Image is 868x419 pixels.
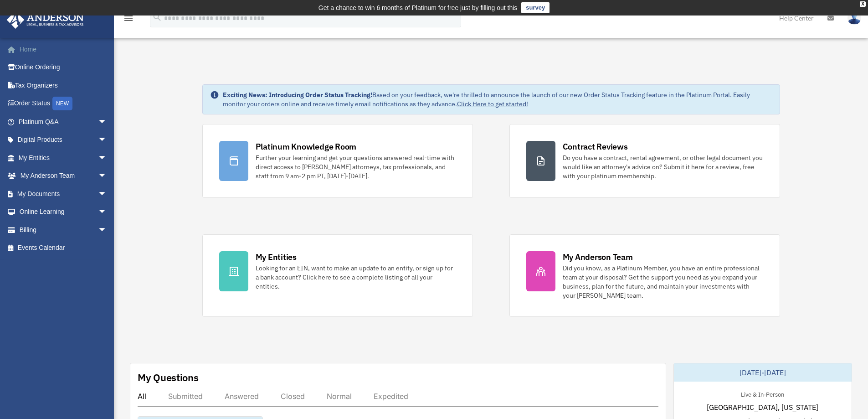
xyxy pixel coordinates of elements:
[138,371,199,384] div: My Questions
[98,185,116,203] span: arrow_drop_down
[6,221,121,239] a: Billingarrow_drop_down
[327,392,352,401] div: Normal
[223,91,372,99] strong: Exciting News: Introducing Order Status Tracking!
[457,100,528,108] a: Click Here to get started!
[6,149,121,167] a: My Entitiesarrow_drop_down
[509,124,780,198] a: Contract Reviews Do you have a contract, rental agreement, or other legal document you would like...
[98,149,116,167] span: arrow_drop_down
[123,13,134,24] i: menu
[707,402,818,413] span: [GEOGRAPHIC_DATA], [US_STATE]
[563,141,628,152] div: Contract Reviews
[6,40,121,58] a: Home
[98,167,116,186] span: arrow_drop_down
[98,203,116,222] span: arrow_drop_down
[138,392,146,401] div: All
[6,185,121,203] a: My Documentsarrow_drop_down
[52,97,72,110] div: NEW
[225,392,259,401] div: Answered
[847,11,861,25] img: User Pic
[256,153,456,181] div: Further your learning and get your questions answered real-time with direct access to [PERSON_NAM...
[256,264,456,291] div: Looking for an EIN, want to make an update to an entity, or sign up for a bank account? Click her...
[256,251,297,263] div: My Entities
[6,113,121,131] a: Platinum Q&Aarrow_drop_down
[98,131,116,150] span: arrow_drop_down
[6,203,121,221] a: Online Learningarrow_drop_down
[374,392,408,401] div: Expedited
[152,12,162,22] i: search
[4,11,87,29] img: Anderson Advisors Platinum Portal
[521,2,550,13] a: survey
[6,131,121,149] a: Digital Productsarrow_drop_down
[674,363,852,382] div: [DATE]-[DATE]
[98,113,116,131] span: arrow_drop_down
[6,58,121,77] a: Online Ordering
[563,153,763,181] div: Do you have a contract, rental agreement, or other legal document you would like an attorney's ad...
[734,389,791,398] div: Live & In-Person
[6,94,121,113] a: Order StatusNEW
[563,264,763,300] div: Did you know, as a Platinum Member, you have an entire professional team at your disposal? Get th...
[202,124,473,198] a: Platinum Knowledge Room Further your learning and get your questions answered real-time with dire...
[6,167,121,185] a: My Anderson Teamarrow_drop_down
[563,251,633,263] div: My Anderson Team
[6,239,121,257] a: Events Calendar
[168,392,203,401] div: Submitted
[318,2,518,13] div: Get a chance to win 6 months of Platinum for free just by filling out this
[223,90,772,109] div: Based on your feedback, we're thrilled to announce the launch of our new Order Status Tracking fe...
[281,392,305,401] div: Closed
[123,16,134,24] a: menu
[256,141,357,152] div: Platinum Knowledge Room
[202,234,473,317] a: My Entities Looking for an EIN, want to make an update to an entity, or sign up for a bank accoun...
[6,76,121,94] a: Tax Organizers
[860,1,866,7] div: close
[509,234,780,317] a: My Anderson Team Did you know, as a Platinum Member, you have an entire professional team at your...
[98,221,116,239] span: arrow_drop_down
